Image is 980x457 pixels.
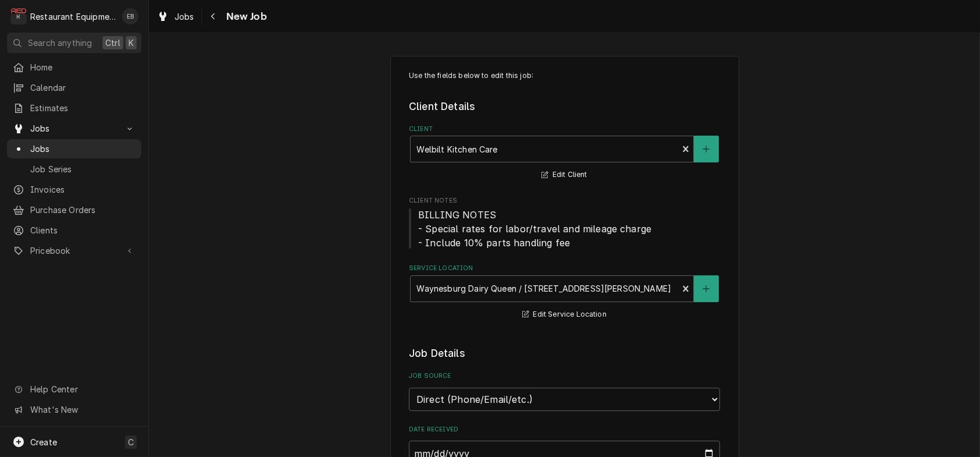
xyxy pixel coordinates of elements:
[409,264,720,321] div: Service Location
[30,437,57,447] span: Create
[30,224,136,236] span: Clients
[128,436,134,448] span: C
[30,102,136,114] span: Estimates
[152,7,199,26] a: Jobs
[7,139,141,158] a: Jobs
[7,180,141,199] a: Invoices
[105,37,120,49] span: Ctrl
[409,99,720,114] legend: Client Details
[122,8,138,24] div: Emily Bird's Avatar
[223,9,267,24] span: New Job
[418,209,651,249] span: BILLING NOTES - Special rates for labor/travel and mileage charge - Include 10% parts handling fee
[540,168,589,182] button: Edit Client
[122,8,138,24] div: EB
[409,371,720,410] div: Job Source
[409,264,720,273] label: Service Location
[7,380,141,399] a: Go to Help Center
[30,403,134,416] span: What's New
[7,33,141,53] button: Search anythingCtrlK
[409,208,720,250] span: Client Notes
[409,125,720,134] label: Client
[129,37,134,49] span: K
[7,241,141,260] a: Go to Pricebook
[7,221,141,240] a: Clients
[7,119,141,138] a: Go to Jobs
[694,136,718,162] button: Create New Client
[409,371,720,381] label: Job Source
[30,122,118,134] span: Jobs
[204,7,223,26] button: Navigate back
[30,163,136,175] span: Job Series
[703,285,710,293] svg: Create New Location
[10,8,27,24] div: Restaurant Equipment Diagnostics's Avatar
[409,125,720,182] div: Client
[174,10,194,23] span: Jobs
[30,204,136,216] span: Purchase Orders
[30,143,136,155] span: Jobs
[30,183,136,196] span: Invoices
[409,425,720,434] label: Date Received
[7,78,141,97] a: Calendar
[10,8,27,24] div: R
[30,82,136,94] span: Calendar
[30,245,118,257] span: Pricebook
[409,346,720,361] legend: Job Details
[409,70,720,81] p: Use the fields below to edit this job:
[409,196,720,249] div: Client Notes
[7,160,141,179] a: Job Series
[694,275,718,302] button: Create New Location
[521,307,608,322] button: Edit Service Location
[30,383,134,395] span: Help Center
[409,196,720,206] span: Client Notes
[703,145,710,153] svg: Create New Client
[30,61,136,73] span: Home
[30,10,116,23] div: Restaurant Equipment Diagnostics
[7,98,141,118] a: Estimates
[7,58,141,77] a: Home
[7,200,141,219] a: Purchase Orders
[28,37,92,49] span: Search anything
[7,400,141,419] a: Go to What's New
